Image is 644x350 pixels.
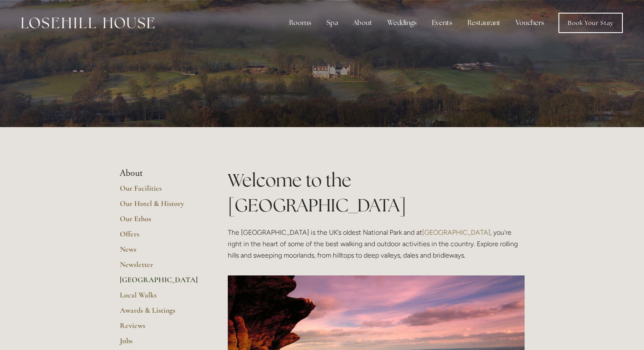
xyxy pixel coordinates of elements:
[461,14,507,31] div: Restaurant
[120,183,201,199] a: Our Facilities
[120,244,201,260] a: News
[120,199,201,214] a: Our Hotel & History
[558,13,623,33] a: Book Your Stay
[346,14,379,31] div: About
[228,168,525,218] h1: Welcome to the [GEOGRAPHIC_DATA]
[120,321,201,336] a: Reviews
[422,228,490,236] a: [GEOGRAPHIC_DATA]
[120,260,201,275] a: Newsletter
[320,14,345,31] div: Spa
[381,14,423,31] div: Weddings
[120,168,201,179] li: About
[120,229,201,244] a: Offers
[282,14,318,31] div: Rooms
[425,14,459,31] div: Events
[120,275,201,290] a: [GEOGRAPHIC_DATA]
[120,290,201,306] a: Local Walks
[509,14,551,31] a: Vouchers
[228,227,525,261] p: The [GEOGRAPHIC_DATA] is the UK’s oldest National Park and at , you’re right in the heart of some...
[120,214,201,229] a: Our Ethos
[120,306,201,321] a: Awards & Listings
[21,17,155,28] img: Losehill House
